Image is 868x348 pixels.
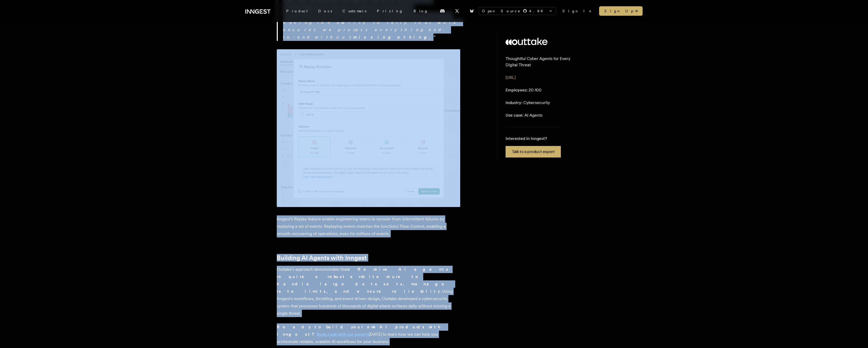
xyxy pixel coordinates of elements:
a: Blog [408,6,433,16]
strong: missing a thing. [353,35,433,40]
p: Outtake's approach demonstrates that . Using Inngest's workflows, throttling, and event-driven de... [277,266,460,317]
img: Inngest's Replay feature enable engineering teams to recover from intermittent failures by replay... [277,49,460,207]
p: [DATE] to learn how we can help you orchestrate reliable, scalable AI workflows for your business. [277,323,460,345]
span: Industry: [506,100,522,105]
a: Docs [313,6,337,16]
strong: Ready to build your own AI products with Inngest? [277,324,444,337]
p: Inngest's Replay feature enable engineering teams to recover from intermittent failures by replay... [277,215,460,237]
a: Talk to a product expert [506,146,561,157]
span: 4.9 K [529,8,546,14]
a: Sign In [562,8,593,14]
span: Employees: [506,88,528,93]
div: Product [281,6,313,16]
strong: effective AI agents require a robust architecture to handle large datasets, manage rate limits, a... [277,267,452,294]
a: X [451,7,463,15]
p: Thoughtful Cyber Agents for Every Digital Threat [506,56,583,68]
a: Discord [437,7,448,15]
span: Use case: [506,113,523,118]
a: Customers [337,6,372,16]
p: Cybersecurity [506,100,550,106]
a: Bluesky [466,7,478,15]
a: Sign Up [599,6,643,16]
p: 20-100 [506,87,541,93]
span: Open Source [482,8,521,14]
p: Interested in Inngest? [506,135,561,142]
a: Pricing [372,6,408,16]
a: Book a call with our experts [317,332,369,337]
p: AI Agents [506,112,542,118]
img: Outtake's logo [506,38,547,45]
a: Building AI Agents with Inngest [277,254,367,262]
a: [URL] [506,75,516,80]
